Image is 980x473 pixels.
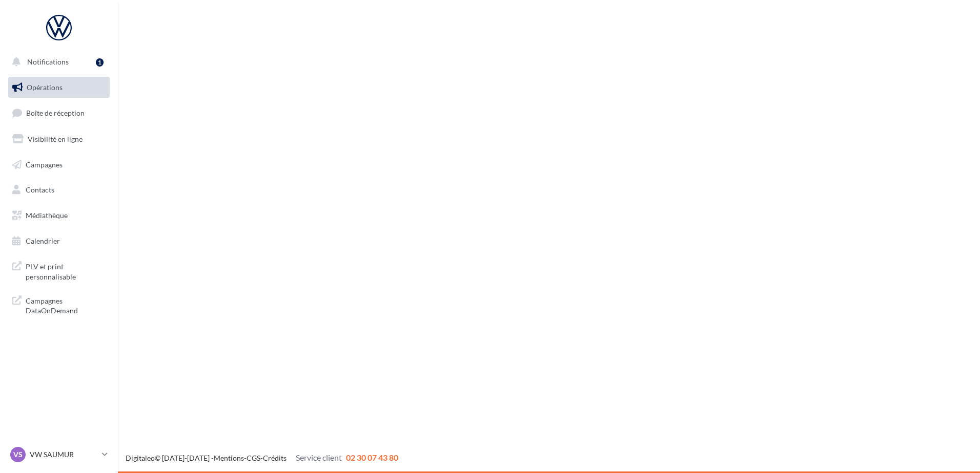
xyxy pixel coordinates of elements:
[6,255,112,286] a: PLV et print personnalisable
[6,230,112,252] a: Calendrier
[6,128,112,150] a: Visibilité en ligne
[26,294,106,316] span: Campagnes DataOnDemand
[30,449,98,460] p: VW SAUMUR
[28,135,83,143] span: Visibilité en ligne
[247,454,260,462] a: CGS
[6,179,112,201] a: Contacts
[6,154,112,176] a: Campagnes
[6,102,112,124] a: Boîte de réception
[13,449,23,460] span: VS
[27,57,69,66] span: Notifications
[6,205,112,226] a: Médiathèque
[214,454,244,462] a: Mentions
[96,58,104,67] div: 1
[26,160,63,168] span: Campagnes
[27,83,63,92] span: Opérations
[126,454,398,462] span: © [DATE]-[DATE] - - -
[26,109,85,117] span: Boîte de réception
[26,236,60,245] span: Calendrier
[126,454,155,462] a: Digitaleo
[296,453,342,462] span: Service client
[263,454,287,462] a: Crédits
[346,453,398,462] span: 02 30 07 43 80
[26,185,54,194] span: Contacts
[6,290,112,320] a: Campagnes DataOnDemand
[6,51,108,73] button: Notifications 1
[26,211,68,220] span: Médiathèque
[6,77,112,98] a: Opérations
[8,445,110,464] a: VS VW SAUMUR
[26,260,106,282] span: PLV et print personnalisable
